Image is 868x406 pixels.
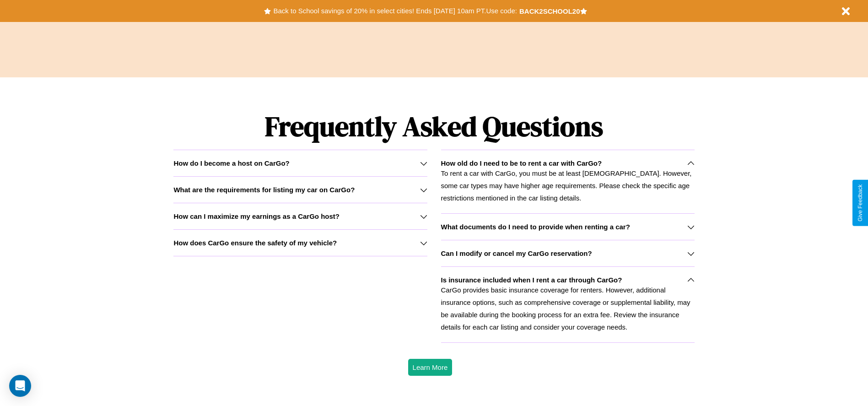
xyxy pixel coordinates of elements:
b: BACK2SCHOOL20 [519,7,580,15]
h3: How do I become a host on CarGo? [173,159,289,167]
h3: What are the requirements for listing my car on CarGo? [173,186,355,194]
h3: Is insurance included when I rent a car through CarGo? [441,276,622,284]
p: CarGo provides basic insurance coverage for renters. However, additional insurance options, such ... [441,284,695,333]
div: Open Intercom Messenger [9,375,31,397]
button: Back to School savings of 20% in select cities! Ends [DATE] 10am PT.Use code: [271,5,519,17]
button: Learn More [408,359,453,376]
h3: Can I modify or cancel my CarGo reservation? [441,249,592,257]
div: Give Feedback [857,184,863,222]
h3: How does CarGo ensure the safety of my vehicle? [173,239,337,247]
p: To rent a car with CarGo, you must be at least [DEMOGRAPHIC_DATA]. However, some car types may ha... [441,167,695,204]
h1: Frequently Asked Questions [173,103,694,150]
h3: How can I maximize my earnings as a CarGo host? [173,212,340,220]
h3: How old do I need to be to rent a car with CarGo? [441,159,602,167]
h3: What documents do I need to provide when renting a car? [441,223,630,231]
